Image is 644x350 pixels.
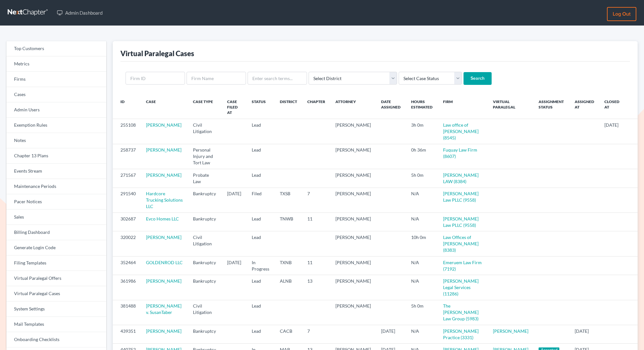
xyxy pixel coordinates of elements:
td: Lead [247,144,274,169]
th: Assigned at [570,95,600,119]
td: CACB [275,325,302,344]
td: Lead [247,169,274,188]
td: TNWB [275,213,302,231]
a: Generate Login Code [6,240,106,256]
td: 302687 [113,213,141,231]
th: Hours Estimated [406,95,438,119]
input: Firm ID [126,72,185,85]
td: [PERSON_NAME] [330,144,376,169]
td: N/A [406,275,438,300]
a: [PERSON_NAME] [146,147,181,153]
td: [DATE] [599,119,625,144]
a: Emeruem Law Firm (7192) [443,260,482,272]
th: Attorney [330,95,376,119]
a: Virtual Paralegal Cases [6,286,106,302]
td: Bankruptcy [188,213,222,231]
a: [PERSON_NAME] LAW (8384) [443,172,479,184]
th: Chapter [302,95,330,119]
td: Civil Litigation [188,231,222,256]
td: 320022 [113,231,141,256]
th: Closed at [599,95,625,119]
td: [DATE] [222,188,247,212]
div: Virtual Paralegal Cases [120,49,194,58]
a: Admin Dashboard [54,7,106,19]
td: Lead [247,275,274,300]
td: 10h 0m [406,231,438,256]
td: ALNB [275,275,302,300]
a: Filing Templates [6,256,106,271]
td: N/A [406,256,438,275]
td: Lead [247,300,274,325]
a: [PERSON_NAME] [146,278,181,284]
td: 352464 [113,256,141,275]
a: Sales [6,210,106,225]
td: Lead [247,213,274,231]
td: 5h 0m [406,169,438,188]
a: The [PERSON_NAME] Law Group (5983) [443,303,479,321]
td: 381488 [113,300,141,325]
th: Firm [438,95,488,119]
td: Lead [247,119,274,144]
td: 361986 [113,275,141,300]
td: 7 [302,325,330,344]
th: Case Filed At [222,95,247,119]
a: [PERSON_NAME] [146,172,181,178]
td: N/A [406,325,438,344]
td: Personal Injury and Tort Law [188,144,222,169]
td: [PERSON_NAME] [330,119,376,144]
td: 291540 [113,188,141,212]
input: Firm Name [187,72,246,85]
a: Hardcore Trucking Solutions LLC [146,191,183,209]
td: 0h 36m [406,144,438,169]
td: In Progress [247,256,274,275]
a: Log out [607,7,636,21]
a: [PERSON_NAME] Law PLLC (9558) [443,191,479,203]
td: [PERSON_NAME] [330,231,376,256]
a: Notes [6,133,106,148]
td: [PERSON_NAME] [330,275,376,300]
td: 5h 0m [406,300,438,325]
th: Virtual Paralegal [488,95,533,119]
th: Case [141,95,188,119]
a: System Settings [6,302,106,317]
a: Law office of [PERSON_NAME] (8545) [443,122,479,140]
a: [PERSON_NAME] [146,235,181,240]
td: TXNB [275,256,302,275]
td: 11 [302,256,330,275]
a: Chapter 13 Plans [6,148,106,164]
a: Mail Templates [6,317,106,332]
td: Probate Law [188,169,222,188]
a: Exemption Rules [6,118,106,133]
td: Civil Litigation [188,119,222,144]
td: 255108 [113,119,141,144]
td: N/A [406,188,438,212]
td: TXSB [275,188,302,212]
td: 11 [302,213,330,231]
td: Bankruptcy [188,256,222,275]
a: Top Customers [6,41,106,56]
td: N/A [406,213,438,231]
th: Date Assigned [376,95,406,119]
a: [PERSON_NAME] [146,328,181,334]
td: Lead [247,325,274,344]
a: Law Offices of [PERSON_NAME] (8383) [443,235,479,253]
a: Maintenance Periods [6,179,106,194]
a: Pacer Notices [6,194,106,210]
input: Search [464,72,492,85]
a: Metrics [6,56,106,72]
th: District [275,95,302,119]
td: [PERSON_NAME] [330,188,376,212]
td: [PERSON_NAME] [330,256,376,275]
a: Admin Users [6,102,106,118]
a: Virtual Paralegal Offers [6,271,106,286]
th: Assignment Status [533,95,569,119]
td: Bankruptcy [188,275,222,300]
td: 3h 0m [406,119,438,144]
td: 439351 [113,325,141,344]
td: Civil Litigation [188,300,222,325]
a: Evco Homes LLC [146,216,179,221]
td: Filed [247,188,274,212]
td: [PERSON_NAME] [330,213,376,231]
a: [PERSON_NAME] [493,328,528,334]
a: Events Stream [6,164,106,179]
